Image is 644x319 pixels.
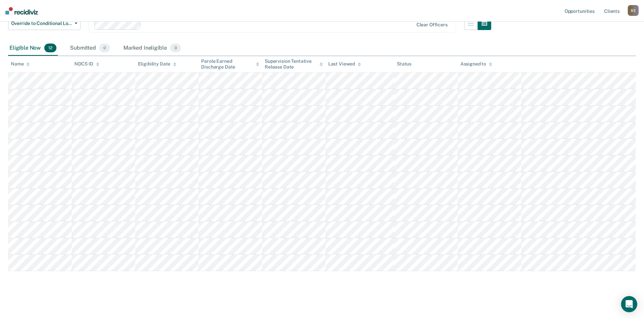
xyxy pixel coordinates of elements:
[11,21,72,26] span: Override to Conditional Low Risk
[621,296,637,312] div: Open Intercom Messenger
[138,61,177,67] div: Eligibility Date
[201,58,259,70] div: Parole Earned Discharge Date
[44,44,56,52] span: 12
[8,17,80,30] button: Override to Conditional Low Risk
[122,41,182,56] div: Marked Ineligible0
[397,61,411,67] div: Status
[5,7,38,15] img: Recidiviz
[170,44,181,52] span: 0
[628,5,639,16] button: BE
[74,61,99,67] div: NDCS ID
[99,44,110,52] span: 0
[460,61,492,67] div: Assigned to
[416,22,448,28] div: Clear officers
[265,58,323,70] div: Supervision Tentative Release Date
[11,61,30,67] div: Name
[628,5,639,16] div: B E
[8,41,58,56] div: Eligible Now12
[69,41,111,56] div: Submitted0
[328,61,361,67] div: Last Viewed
